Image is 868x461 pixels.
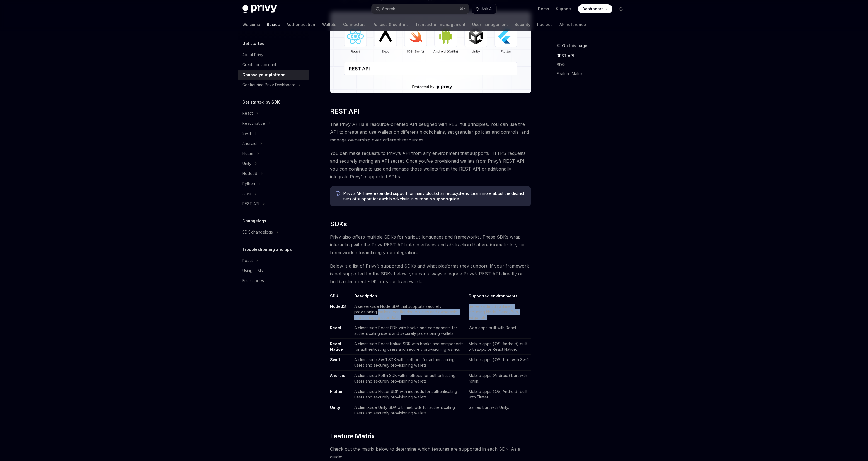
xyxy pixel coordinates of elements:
td: A client-side Kotlin SDK with methods for authenticating users and securely provisioning wallets. [352,371,466,386]
a: User management [472,18,508,31]
span: REST API [330,107,359,116]
a: Transaction management [415,18,465,31]
svg: Info [336,191,341,197]
a: Error codes [238,276,309,286]
div: React [242,257,253,264]
div: React native [242,120,265,127]
td: Mobile apps (iOS) built with Swift. [466,355,531,371]
span: SDKs [330,220,347,229]
a: API reference [559,18,586,31]
div: Python [242,180,255,187]
div: Choose your platform [242,71,285,78]
td: Mobile apps (iOS, Android) built with Flutter. [466,386,531,402]
th: SDK [330,293,352,301]
a: Security [515,18,530,31]
div: Android [242,140,257,147]
div: React [242,110,253,117]
a: Welcome [242,18,260,31]
button: Search...⌘K [372,4,469,14]
a: React [330,325,341,330]
h5: Get started by SDK [242,99,280,105]
a: Swift [330,357,340,362]
td: A client-side Swift SDK with methods for authenticating users and securely provisioning wallets. [352,355,466,371]
div: Unity [242,160,251,167]
div: Flutter [242,150,254,157]
a: Unity [330,405,340,410]
a: Recipes [537,18,553,31]
span: Privy’s API have extended support for many blockchain ecosystems. Learn more about the distinct t... [343,191,525,202]
span: On this page [562,42,587,49]
td: A server-side Node SDK that supports securely provisioning wallets, configuring policies and owne... [352,301,466,323]
a: Support [556,6,571,12]
a: SDKs [557,60,630,69]
td: Mobile apps (iOS, Android) built with Expo or React Native. [466,339,531,355]
span: Privy also offers multiple SDKs for various languages and frameworks. These SDKs wrap interacting... [330,233,531,256]
td: Games built with Unity. [466,402,531,418]
div: About Privy [242,51,263,58]
a: Connectors [343,18,366,31]
a: Choose your platform [238,70,309,80]
td: Web apps built with React. [466,323,531,339]
div: Error codes [242,277,264,284]
a: Using LLMs [238,266,309,276]
a: Dashboard [578,4,612,13]
td: Mobile apps (Android) built with Kotlin. [466,371,531,386]
button: Toggle dark mode [617,4,626,13]
span: ⌘ K [460,7,466,11]
h5: Changelogs [242,218,266,224]
button: Ask AI [472,4,496,14]
a: REST API [557,51,630,60]
a: Flutter [330,389,343,394]
div: SDK changelogs [242,229,273,236]
div: Swift [242,130,251,137]
span: Feature Matrix [330,432,375,441]
div: Search... [382,6,398,12]
span: Check out the matrix below to determine which features are supported in each SDK. As a guide: [330,445,531,461]
img: images/Platform2.png [330,11,531,93]
td: A client-side Unity SDK with methods for authenticating users and securely provisioning wallets. [352,402,466,418]
a: Policies & controls [372,18,409,31]
a: About Privy [238,50,309,60]
div: NodeJS [242,170,257,177]
td: Server-side JS runtimes, including Node, Deno, Bun, Edge, etc. [466,301,531,323]
a: Create an account [238,60,309,70]
span: Below is a list of Privy’s supported SDKs and what platforms they support. If your framework is n... [330,262,531,285]
div: Configuring Privy Dashboard [242,81,295,88]
a: React Native [330,341,343,352]
div: REST API [242,200,259,207]
div: Create an account [242,61,276,68]
span: The Privy API is a resource-oriented API designed with RESTful principles. You can use the API to... [330,120,531,144]
th: Description [352,293,466,301]
div: Java [242,190,251,197]
img: dark logo [242,5,277,13]
th: Supported environments [466,293,531,301]
span: You can make requests to Privy’s API from any environment that supports HTTPS requests and secure... [330,149,531,181]
span: Dashboard [582,6,604,12]
a: chain support [421,196,448,201]
h5: Troubleshooting and tips [242,246,292,253]
td: A client-side React SDK with hooks and components for authenticating users and securely provision... [352,323,466,339]
a: Wallets [322,18,336,31]
div: Using LLMs [242,267,263,274]
a: Feature Matrix [557,69,630,78]
h5: Get started [242,40,265,47]
td: A client-side Flutter SDK with methods for authenticating users and securely provisioning wallets. [352,386,466,402]
td: A client-side React Native SDK with hooks and components for authenticating users and securely pr... [352,339,466,355]
a: Demo [538,6,549,12]
a: Basics [267,18,280,31]
a: Android [330,373,345,378]
span: Ask AI [481,6,493,12]
a: NodeJS [330,304,346,309]
a: Authentication [287,18,315,31]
